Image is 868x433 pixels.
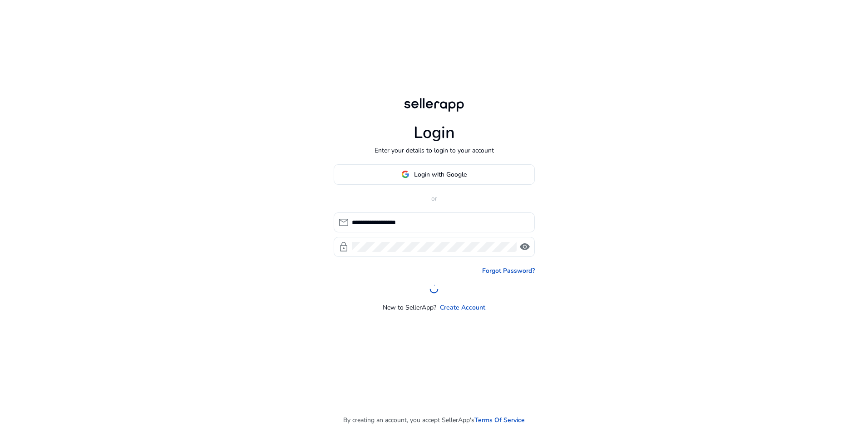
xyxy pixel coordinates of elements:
h1: Login [414,123,455,143]
p: New to SellerApp? [383,303,436,312]
p: Enter your details to login to your account [375,146,494,155]
img: google-logo.svg [401,170,409,178]
span: mail [338,217,349,228]
a: Terms Of Service [474,415,525,425]
a: Forgot Password? [482,266,535,276]
button: Login with Google [334,164,535,185]
span: Login with Google [414,170,467,179]
p: or [334,194,535,203]
span: lock [338,241,349,252]
a: Create Account [440,303,485,312]
span: visibility [519,241,530,252]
